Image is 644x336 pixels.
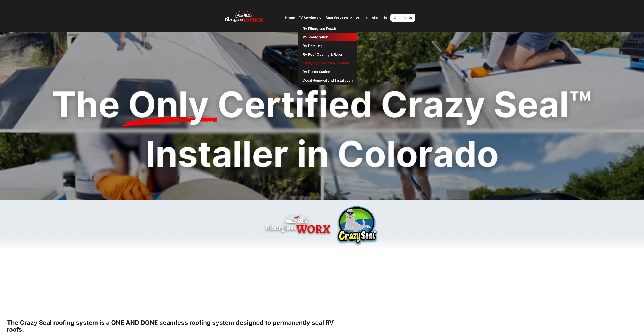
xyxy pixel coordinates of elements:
[298,33,357,41] a: RV Restoration
[225,9,263,26] img: Fiberglass Worx - RV and Boat repair, RV Roof, RV and Boat Detailing Company Logo
[298,50,357,59] a: RV Roof Coating & Repair
[298,67,357,76] a: RV Dump Station
[298,24,357,85] nav: RV Services
[298,11,322,24] div: RV Services
[356,16,368,20] a: Articles
[372,16,387,20] a: About Us
[285,16,295,20] a: Home
[390,14,415,22] a: Contact Us
[326,16,348,20] div: Boat Services
[298,41,357,50] a: RV Detailing
[298,76,357,85] a: Decal Removal and Installation
[7,319,349,333] div: The Crazy Seal roofing system is a ONE AND DONE seamless roofing system designed to permanently s...
[298,59,357,67] a: Crazy Seal™ Roofing System
[298,24,357,33] a: RV Fiberglass Repair
[298,16,318,20] div: RV Services
[326,11,352,24] div: Boat Services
